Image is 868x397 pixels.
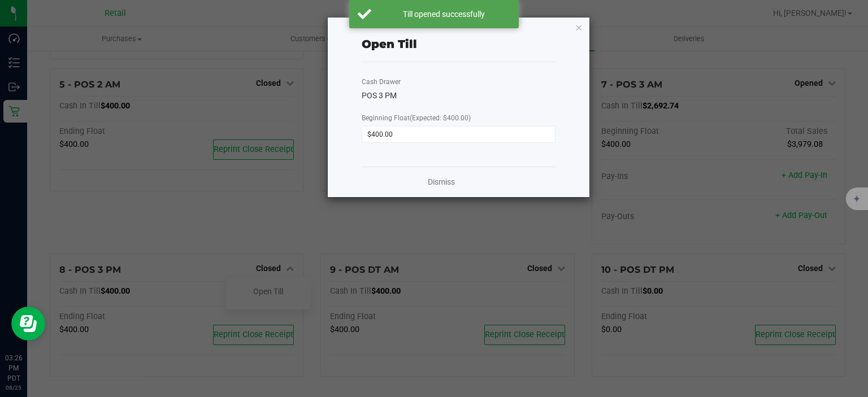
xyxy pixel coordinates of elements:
[11,307,45,341] iframe: Resource center
[362,114,471,122] span: Beginning Float
[377,8,510,20] div: Till opened successfully
[362,36,417,53] div: Open Till
[428,176,455,188] a: Dismiss
[362,77,401,87] label: Cash Drawer
[362,90,555,102] div: POS 3 PM
[410,114,471,122] span: (Expected: $400.00)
